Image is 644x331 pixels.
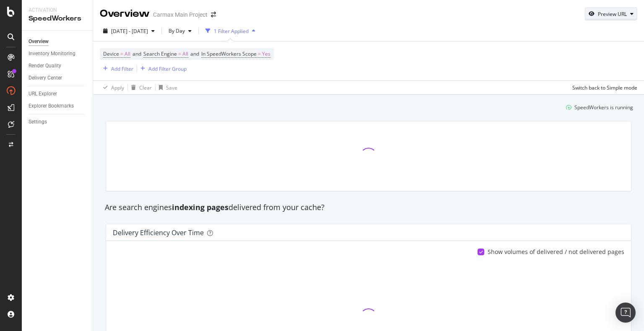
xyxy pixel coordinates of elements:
div: Apply [111,84,124,91]
span: and [132,50,141,57]
span: = [258,50,261,57]
div: Show volumes of delivered / not delivered pages [488,248,624,256]
a: Render Quality [29,62,87,70]
div: Render Quality [29,62,61,70]
span: In SpeedWorkers Scope [201,50,257,57]
div: Explorer Bookmarks [29,102,74,110]
div: Inventory Monitoring [29,49,75,58]
div: Overview [100,7,150,21]
button: 1 Filter Applied [202,24,259,38]
div: Overview [29,37,49,46]
div: Add Filter Group [148,65,187,72]
strong: indexing pages [172,202,229,212]
button: Switch back to Simple mode [569,81,637,94]
span: and [190,50,199,57]
a: Overview [29,37,87,46]
button: By Day [165,24,195,38]
span: Yes [262,48,270,60]
a: Inventory Monitoring [29,49,87,58]
div: Clear [139,84,152,91]
div: Delivery Efficiency over time [113,228,204,237]
span: [DATE] - [DATE] [111,28,148,35]
button: Add Filter [100,64,133,74]
button: Clear [128,81,152,94]
div: Delivery Center [29,74,62,82]
div: Are search engines delivered from your cache? [101,202,636,213]
button: Preview URL [585,7,637,21]
span: Search Engine [143,50,177,57]
button: Save [156,81,177,94]
a: Explorer Bookmarks [29,102,87,110]
div: Preview URL [598,10,627,18]
span: All [182,48,188,60]
div: SpeedWorkers is running [574,104,633,111]
span: = [120,50,123,57]
a: URL Explorer [29,90,87,98]
div: Add Filter [111,65,133,72]
span: By Day [165,27,185,34]
span: All [125,48,130,60]
div: Save [166,84,177,91]
div: SpeedWorkers [29,14,86,23]
button: Add Filter Group [137,64,187,74]
div: Activation [29,7,86,14]
div: 1 Filter Applied [214,28,249,35]
a: Settings [29,118,87,126]
a: Delivery Center [29,74,87,82]
div: URL Explorer [29,90,57,98]
button: Apply [100,81,124,94]
div: arrow-right-arrow-left [211,12,216,18]
div: Settings [29,118,47,126]
span: Device [103,50,119,57]
button: [DATE] - [DATE] [100,24,158,38]
div: Open Intercom Messenger [615,303,636,323]
div: Switch back to Simple mode [572,84,637,91]
div: Carmax Main Project [153,10,208,19]
span: = [178,50,181,57]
